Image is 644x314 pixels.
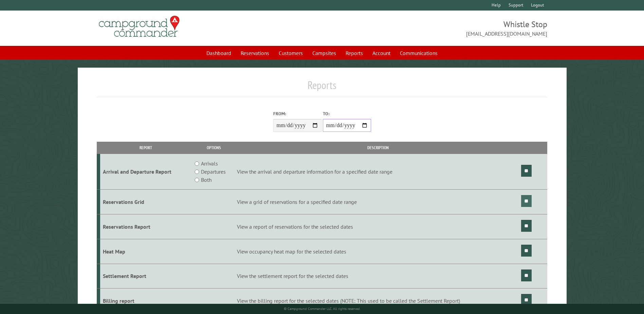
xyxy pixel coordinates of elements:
img: Campground Commander [97,13,182,40]
td: Billing report [100,289,191,313]
span: Whistle Stop [EMAIL_ADDRESS][DOMAIN_NAME] [322,19,547,38]
td: View the billing report for the selected dates (NOTE: This used to be called the Settlement Report) [236,289,520,313]
td: Heat Map [100,239,191,264]
td: Arrival and Departure Report [100,154,191,190]
small: © Campground Commander LLC. All rights reserved. [284,307,361,311]
td: Reservations Report [100,214,191,239]
label: Arrivals [201,159,218,168]
th: Description [236,142,520,154]
td: View a report of reservations for the selected dates [236,214,520,239]
a: Customers [275,47,307,59]
td: View a grid of reservations for a specified date range [236,190,520,214]
a: Reports [342,47,367,59]
td: View the arrival and departure information for a specified date range [236,154,520,190]
td: Reservations Grid [100,190,191,214]
a: Dashboard [202,47,235,59]
label: Both [201,176,211,184]
th: Report [100,142,191,154]
h1: Reports [97,78,547,97]
label: To: [323,110,371,117]
a: Reservations [237,47,273,59]
td: View occupancy heat map for the selected dates [236,239,520,264]
a: Campsites [308,47,340,59]
label: Departures [201,168,226,176]
label: From: [273,110,321,117]
td: Settlement Report [100,264,191,289]
td: View the settlement report for the selected dates [236,264,520,289]
a: Communications [396,47,442,59]
a: Account [368,47,394,59]
th: Options [191,142,236,154]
